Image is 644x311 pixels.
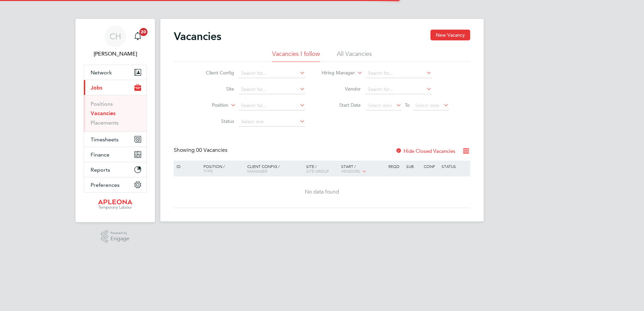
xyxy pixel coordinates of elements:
img: apleona-logo-retina.png [98,199,132,210]
span: To [403,101,412,109]
div: ID [175,161,198,172]
div: Position / [198,161,246,177]
button: Finance [84,147,147,162]
label: Client Config [195,70,234,76]
button: Preferences [84,177,147,192]
div: Showing [174,147,229,154]
a: Go to home page [84,199,147,210]
label: Start Date [322,102,361,108]
div: Start / [340,161,387,177]
span: Type [203,168,213,174]
span: Site Group [306,168,329,174]
input: Select one [239,117,305,127]
div: Reqd [387,161,404,172]
span: Select date [368,102,392,108]
a: 20 [131,26,144,47]
span: Select date [415,102,440,108]
span: Preferences [91,182,120,188]
span: Manager [247,168,267,174]
input: Search for... [365,69,432,78]
a: Powered byEngage [101,230,130,243]
span: Finance [91,151,109,158]
span: Engage [110,236,129,242]
span: CH [109,32,121,41]
span: Timesheets [91,136,119,143]
input: Search for... [239,69,305,78]
label: Hide Closed Vacancies [395,148,455,154]
span: Carl Hart [84,50,147,58]
input: Search for... [239,101,305,110]
button: New Vacancy [430,30,470,40]
li: Vacancies I follow [272,50,320,62]
nav: Main navigation [75,19,155,222]
input: Search for... [239,85,305,94]
button: Network [84,65,147,80]
label: Hiring Manager [316,70,355,76]
div: Sub [405,161,422,172]
a: Placements [91,119,119,126]
span: 20 [139,28,148,36]
span: Jobs [91,84,102,91]
button: Reports [84,162,147,177]
div: Jobs [84,95,147,132]
a: CH[PERSON_NAME] [84,26,147,58]
label: Site [195,86,234,92]
li: All Vacancies [337,50,372,62]
div: Conf [422,161,440,172]
a: Vacancies [91,110,116,116]
span: 00 Vacancies [196,147,227,153]
span: Powered by [110,230,129,236]
span: Network [91,69,112,76]
span: Reports [91,167,110,173]
span: Vendors [341,168,360,174]
h2: Vacancies [174,30,221,43]
label: Position [190,102,228,109]
div: No data found [175,188,469,196]
label: Vendor [322,86,361,92]
button: Jobs [84,80,147,95]
button: Timesheets [84,132,147,147]
div: Site / [304,161,340,177]
label: Status [195,118,234,124]
div: Client Config / [246,161,304,177]
a: Positions [91,101,113,107]
div: Status [440,161,469,172]
input: Search for... [365,85,432,94]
